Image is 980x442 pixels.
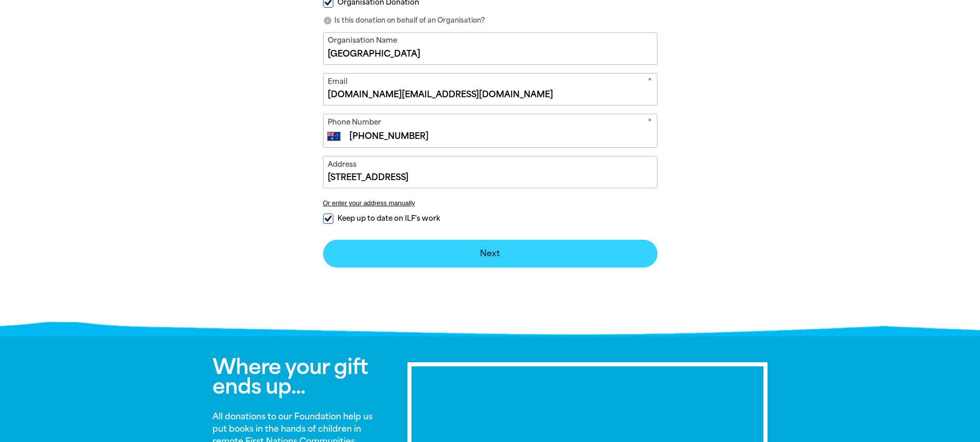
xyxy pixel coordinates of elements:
span: Where your gift ends up... [212,355,368,399]
button: Or enter your address manually [323,199,657,207]
button: Next [323,240,657,268]
p: Is this donation on behalf of an Organisation? [323,15,657,26]
span: Keep up to date on ILF's work [337,214,440,223]
input: Keep up to date on ILF's work [323,214,333,224]
i: info [323,16,332,25]
i: Required [648,117,652,130]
